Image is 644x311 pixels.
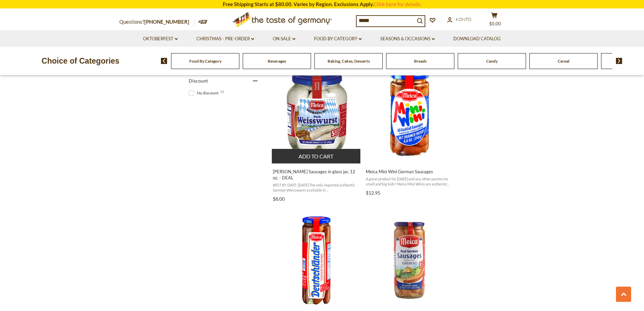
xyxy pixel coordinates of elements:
[189,78,208,84] span: Discount
[366,190,380,196] span: $12.95
[189,59,221,64] a: Food By Category
[366,176,453,187] span: A great product for [DATE] and any other parties for small and big kids! Meica Mini Winis are aut...
[486,59,498,64] a: Candy
[447,16,471,23] a: Konto
[558,59,569,64] a: Cereal
[143,35,178,43] a: Oktoberfest
[616,58,622,64] img: next arrow
[268,59,286,64] a: Beverages
[272,68,361,158] img: Meica Weisswurst Sausages in glass jar, 12 oz. - DEAL
[484,12,505,29] button: $0.00
[380,35,435,43] a: Seasons & Occasions
[453,35,501,43] a: Download Catalog
[273,196,285,202] span: $8.00
[196,35,254,43] a: Christmas - PRE-ORDER
[161,58,167,64] img: previous arrow
[272,216,361,305] img: Meica Deutschlander Premium German Sausage
[456,17,471,22] span: Konto
[272,149,361,163] button: Add to cart
[374,1,422,7] a: Click here for details.
[119,18,194,26] p: Questions?
[273,35,295,43] a: On Sale
[272,62,361,204] a: Meica Weisswurst Sausages in glass jar, 12 oz. - DEAL
[189,90,220,96] span: No discount
[220,90,224,93] span: 15
[414,59,427,64] a: Breads
[144,19,189,25] a: [PHONE_NUMBER]
[273,169,360,181] span: [PERSON_NAME] Sausages in glass jar, 12 oz. - DEAL
[314,35,362,43] a: Food By Category
[328,59,370,64] a: Baking, Cakes, Desserts
[273,182,360,193] span: BEST BY DATE: [DATE] The only imported authentic German Weisswurst available in [GEOGRAPHIC_DATA]...
[489,21,501,26] span: $0.00
[366,169,453,175] span: Meica Mini Wini German Sausages
[365,62,454,198] a: Meica Mini Wini German Sausages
